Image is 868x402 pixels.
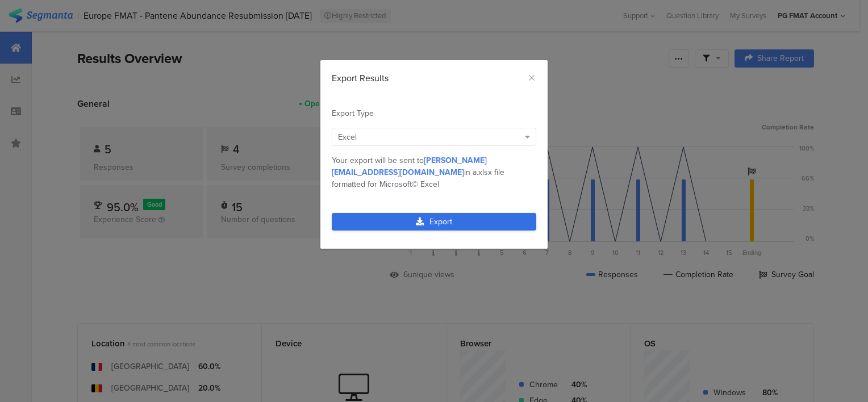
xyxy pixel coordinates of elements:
div: Export Type [332,107,536,119]
button: Close [527,72,536,85]
span: [PERSON_NAME][EMAIL_ADDRESS][DOMAIN_NAME] [332,154,487,178]
a: Export [332,213,536,231]
span: .xlsx file formatted for Microsoft© Excel [332,166,504,190]
div: Your export will be sent to in a [332,154,536,190]
span: Excel [338,131,357,143]
div: Export Results [332,72,536,85]
div: dialog [320,60,548,249]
